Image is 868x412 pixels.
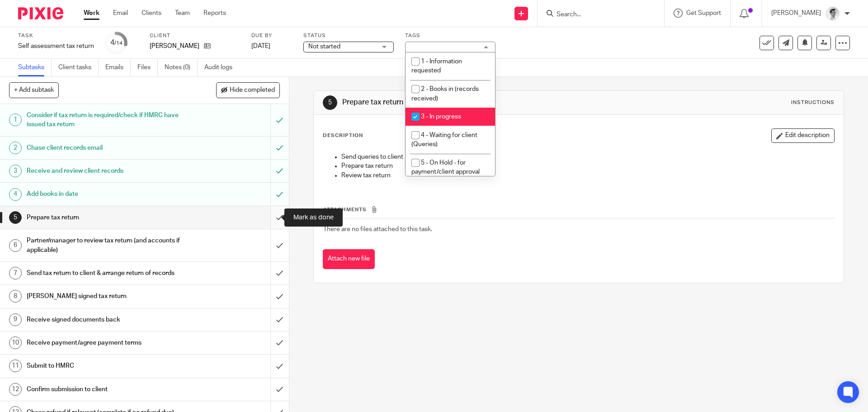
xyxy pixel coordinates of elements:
div: Self assessment tax return [18,42,94,51]
h1: Prepare tax return [27,211,183,224]
label: Status [303,32,394,39]
a: Subtasks [18,59,52,76]
span: 4 - Waiting for client (Queries) [411,132,477,148]
div: 5 [9,211,22,224]
h1: Receive signed documents back [27,313,183,327]
a: Email [113,9,128,18]
span: 2 - Books in (records received) [411,86,479,102]
div: Instructions [791,99,835,106]
span: [DATE] [251,43,270,49]
small: /14 [114,41,123,46]
img: Pixie [18,7,63,19]
h1: Receive and review client records [27,164,183,178]
h1: Partner/manager to review tax return (and accounts if applicable) [27,234,183,257]
h1: Add books in date [27,187,183,201]
p: Review tax return [341,171,834,180]
span: Get Support [686,10,721,16]
div: 11 [9,360,22,372]
label: Tags [405,32,495,39]
p: Description [323,132,363,139]
div: 6 [9,239,22,252]
span: 5 - On Hold - for payment/client approval [411,160,480,175]
label: Client [150,32,240,39]
div: 12 [9,383,22,396]
button: + Add subtask [9,82,59,98]
div: 8 [9,290,22,303]
a: Work [84,9,99,18]
label: Due by [251,32,292,39]
button: Attach new file [323,249,375,270]
a: Client tasks [58,59,99,76]
div: 2 [9,142,22,154]
a: Files [137,59,158,76]
div: 7 [9,267,22,279]
h1: Receive payment/agree payment terms [27,336,183,350]
h1: [PERSON_NAME] signed tax return [27,289,183,303]
label: Task [18,32,94,39]
button: Hide completed [216,82,280,98]
a: Audit logs [204,59,239,76]
span: Not started [308,43,340,50]
div: 5 [323,95,337,110]
a: Reports [203,9,226,18]
span: There are no files attached to this task. [323,226,432,232]
h1: Confirm submission to client [27,383,183,396]
p: [PERSON_NAME] [150,42,199,51]
a: Emails [105,59,131,76]
span: 3 - In progress [421,114,461,120]
h1: Prepare tax return [342,98,598,107]
a: Clients [142,9,161,18]
span: Attachments [323,207,367,212]
h1: Chase client records email [27,141,183,155]
a: Team [175,9,190,18]
div: 3 [9,165,22,177]
span: 1 - Information requested [411,58,462,74]
a: Notes (0) [165,59,198,76]
div: 9 [9,313,22,326]
h1: Consider if tax return is required/check if HMRC have issued tax return [27,109,183,132]
span: Hide completed [230,87,275,94]
div: 10 [9,336,22,349]
div: 1 [9,114,22,126]
p: Send queries to client if required [341,152,834,161]
img: Adam_2025.jpg [826,6,840,21]
p: [PERSON_NAME] [771,9,821,18]
input: Search [556,11,637,19]
div: 4 [110,38,123,48]
h1: Submit to HMRC [27,359,183,373]
h1: Send tax return to client & arrange return of records [27,266,183,280]
div: 4 [9,188,22,201]
button: Edit description [771,128,835,143]
p: Prepare tax return [341,161,834,170]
